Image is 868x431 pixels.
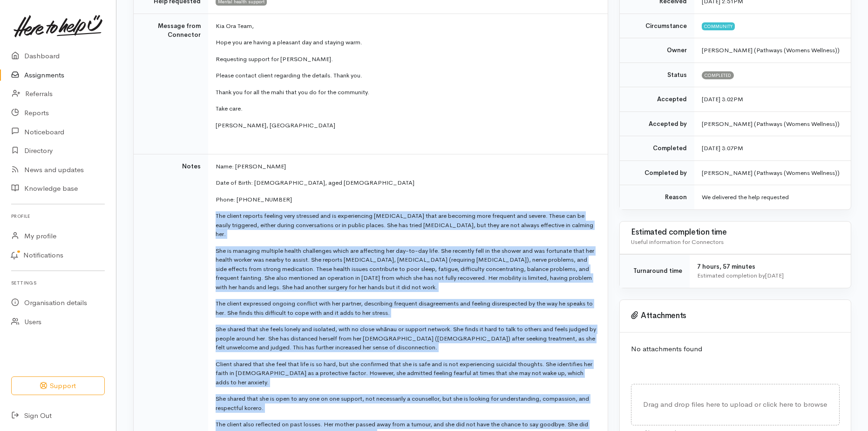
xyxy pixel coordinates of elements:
td: Completed [620,136,694,161]
h3: Attachments [631,311,840,320]
span: Completed [702,71,734,79]
td: Message from Connector [134,14,208,154]
p: [PERSON_NAME], [GEOGRAPHIC_DATA] [216,121,597,130]
p: Client shared that she feel that life is so hard, but she confirmed that she is safe and is not e... [216,360,597,387]
td: [PERSON_NAME] (Pathways (Womens Wellness)) [694,111,851,136]
td: Turnaround time [620,254,690,288]
td: Circumstance [620,14,694,38]
h6: Settings [11,277,105,289]
td: Accepted by [620,111,694,136]
h3: Estimated completion time [631,228,840,237]
td: Accepted [620,87,694,112]
p: The client expressed ongoing conflict with her partner, describing frequent disagreements and fee... [216,299,597,317]
p: She shared that she feels lonely and isolated, with no close whānau or support network. She finds... [216,325,597,352]
p: The client reports feeling very stressed and is experiencing [MEDICAL_DATA] that are becoming mor... [216,211,597,239]
time: [DATE] 3:02PM [702,95,743,103]
span: Drag and drop files here to upload or click here to browse [643,400,827,409]
time: [DATE] [765,271,784,279]
div: Estimated completion by [697,271,840,280]
p: Take care. [216,104,597,113]
p: Hope you are having a pleasant day and staying warm. [216,38,597,47]
td: Reason [620,185,694,209]
button: Support [11,376,105,396]
p: Requesting support for [PERSON_NAME]. [216,55,597,64]
td: Owner [620,38,694,63]
td: Completed by [620,160,694,185]
td: Status [620,63,694,87]
p: Please contact client regarding the details. Thank you. [216,71,597,80]
p: Thank you for all the mahi that you do for the community. [216,88,597,97]
span: 7 hours, 57 minutes [697,263,755,271]
p: She shared that she is open to any one on one support, not necessarily a counsellor, but she is l... [216,394,597,412]
p: Date of Birth: [DEMOGRAPHIC_DATA], aged [DEMOGRAPHIC_DATA] [216,178,597,188]
td: [PERSON_NAME] (Pathways (Womens Wellness)) [694,160,851,185]
h6: Profile [11,210,105,222]
p: Name: [PERSON_NAME] [216,162,597,171]
p: She is managing multiple health challenges which are affecting her day-to-day life. She recently ... [216,246,597,292]
span: [PERSON_NAME] (Pathways (Womens Wellness)) [702,46,840,54]
span: Useful information for Connectors [631,238,724,246]
p: Phone: [PHONE_NUMBER] [216,195,597,204]
p: No attachments found [631,344,840,355]
td: We delivered the help requested [694,185,851,209]
span: Community [702,22,735,30]
time: [DATE] 3:07PM [702,144,743,152]
p: Kia Ora Team, [216,21,597,31]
